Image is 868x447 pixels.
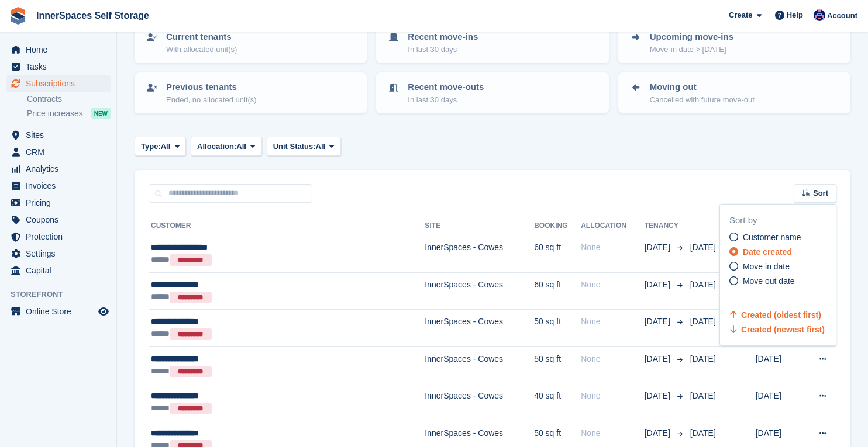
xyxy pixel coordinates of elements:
span: Tasks [26,58,96,75]
div: None [581,316,645,328]
span: Coupons [26,212,96,228]
td: 60 sq ft [534,272,581,310]
a: Contracts [27,93,111,105]
span: [DATE] [690,428,716,438]
a: Date created [729,246,836,258]
a: Recent move-outs In last 30 days [377,74,607,112]
p: Move-in date > [DATE] [650,44,733,56]
a: Recent move-ins In last 30 days [377,23,607,62]
span: Subscriptions [26,75,96,92]
a: InnerSpaces Self Storage [32,6,154,25]
a: menu [6,228,111,245]
span: Analytics [26,161,96,177]
th: Booking [534,217,581,235]
span: Sites [26,127,96,143]
td: InnerSpaces - Cowes [425,310,534,347]
span: Date created [743,247,792,257]
div: None [581,241,645,254]
td: 50 sq ft [534,346,581,384]
a: Created (oldest first) [729,310,821,320]
td: 40 sq ft [534,384,581,421]
span: All [236,141,246,153]
a: menu [6,195,111,211]
span: Protection [26,228,96,245]
div: Sort by [729,214,836,227]
a: Move in date [729,261,836,273]
button: Type: All [135,137,186,156]
span: Create [729,9,752,21]
a: menu [6,161,111,177]
div: None [581,353,645,365]
span: Storefront [11,289,116,300]
span: Unit Status: [273,141,316,153]
div: None [581,427,645,439]
span: [DATE] [690,354,716,363]
span: [DATE] [690,317,716,326]
a: menu [6,178,111,194]
span: Settings [26,245,96,262]
span: Account [827,10,857,22]
span: [DATE] [690,391,716,400]
span: Pricing [26,195,96,211]
span: CRM [26,144,96,160]
span: [DATE] [645,353,673,365]
span: [DATE] [645,390,673,402]
span: Help [787,9,803,21]
div: NEW [91,108,111,119]
span: Invoices [26,178,96,194]
span: [DATE] [690,280,716,289]
th: Customer [149,217,425,235]
img: stora-icon-8386f47178a22dfd0bd8f6a31ec36ba5ce8667c1dd55bd0f319d3a0aa187defe.svg [9,7,27,25]
td: [DATE] [756,346,802,384]
img: Dominic Hampson [814,9,825,21]
p: Ended, no allocated unit(s) [166,94,257,106]
span: Created (newest first) [741,325,825,334]
span: Capital [26,262,96,279]
span: Customer name [743,233,801,242]
td: 60 sq ft [534,235,581,273]
p: Recent move-outs [408,81,484,94]
span: All [161,141,171,153]
a: Previous tenants Ended, no allocated unit(s) [136,74,366,112]
span: Move in date [743,262,790,271]
p: Cancelled with future move-out [650,94,755,106]
a: menu [6,144,111,160]
span: All [316,141,326,153]
a: menu [6,303,111,320]
p: Upcoming move-ins [650,30,733,44]
span: Online Store [26,303,96,320]
button: Unit Status: All [267,137,341,156]
button: Allocation: All [191,137,262,156]
a: menu [6,127,111,143]
a: menu [6,41,111,58]
p: Current tenants [166,30,237,44]
a: menu [6,75,111,92]
div: None [581,279,645,291]
a: Move out date [729,275,836,287]
span: [DATE] [645,427,673,439]
td: InnerSpaces - Cowes [425,272,534,310]
th: Allocation [581,217,645,235]
p: Moving out [650,81,755,94]
th: Site [425,217,534,235]
span: [DATE] [690,242,716,252]
span: [DATE] [645,241,673,254]
p: In last 30 days [408,44,478,56]
td: InnerSpaces - Cowes [425,384,534,421]
td: [DATE] [756,384,802,421]
p: Recent move-ins [408,30,478,44]
div: None [581,390,645,402]
th: Tenancy [645,217,686,235]
a: menu [6,58,111,75]
span: Type: [141,141,161,153]
a: Moving out Cancelled with future move-out [619,74,849,112]
td: 50 sq ft [534,310,581,347]
p: In last 30 days [408,94,484,106]
span: Allocation: [197,141,236,153]
span: Move out date [743,276,795,286]
span: Price increases [27,108,83,119]
a: Current tenants With allocated unit(s) [136,23,366,62]
p: Previous tenants [166,81,257,94]
p: With allocated unit(s) [166,44,237,56]
a: Preview store [97,304,111,318]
